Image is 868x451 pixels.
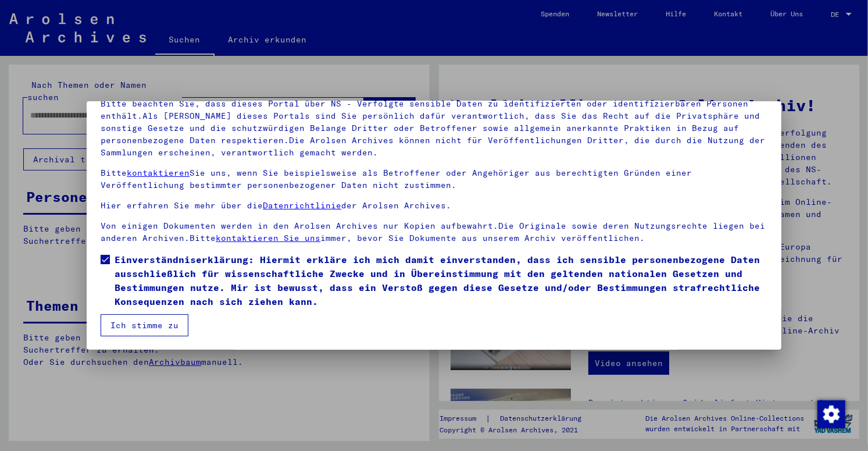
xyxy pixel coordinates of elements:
[817,400,845,428] div: Zustimmung ändern
[101,220,767,244] p: Von einigen Dokumenten werden in den Arolsen Archives nur Kopien aufbewahrt.Die Originale sowie d...
[263,200,341,211] a: Datenrichtlinie
[101,167,767,191] p: Bitte Sie uns, wenn Sie beispielsweise als Betroffener oder Angehöriger aus berechtigten Gründen ...
[216,233,320,243] a: kontaktieren Sie uns
[115,253,767,308] span: Einverständniserklärung: Hiermit erkläre ich mich damit einverstanden, dass ich sensible personen...
[817,400,845,428] img: Zustimmung ändern
[101,98,767,159] p: Bitte beachten Sie, dass dieses Portal über NS - Verfolgte sensible Daten zu identifizierten oder...
[101,314,188,336] button: Ich stimme zu
[101,200,767,212] p: Hier erfahren Sie mehr über die der Arolsen Archives.
[127,168,190,178] a: kontaktieren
